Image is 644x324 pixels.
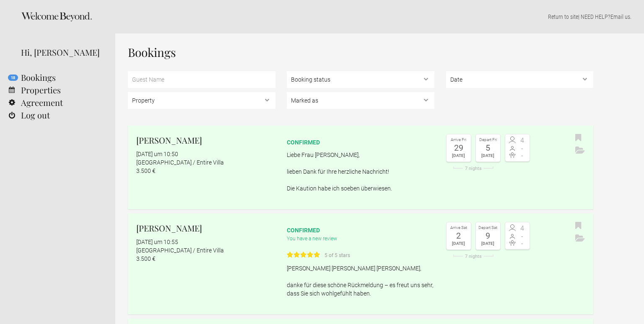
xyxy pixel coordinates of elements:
[478,240,498,247] div: [DATE]
[136,167,156,174] flynt-currency: 3.500 €
[517,233,527,240] span: -
[321,251,350,260] span: 5 of 5 stars
[128,46,593,59] h1: Bookings
[446,254,501,259] div: 7 nights
[21,46,103,59] div: Hi, [PERSON_NAME]
[478,144,498,152] div: 5
[287,226,434,234] div: confirmed
[449,152,469,159] div: [DATE]
[610,13,630,20] a: Email us
[573,232,587,245] button: Archive
[136,255,156,262] flynt-currency: 3.500 €
[287,138,434,147] div: confirmed
[478,224,498,231] div: Depart Sat
[573,220,584,232] button: Bookmark
[287,151,434,201] p: Liebe Frau [PERSON_NAME], lieben Dank für Ihre herzliche Nachricht! Die Kaution habe ich soeben ü...
[449,231,469,240] div: 2
[446,166,501,171] div: 7 nights
[287,234,434,260] div: You have a new review
[517,145,527,152] span: -
[478,152,498,159] div: [DATE]
[478,231,498,240] div: 9
[128,71,275,88] input: Guest Name
[136,134,275,147] h2: [PERSON_NAME]
[517,240,527,247] span: -
[517,137,527,144] span: 4
[136,239,178,245] flynt-date-display: [DATE] um 10:55
[136,158,275,167] div: [GEOGRAPHIC_DATA] / Entire Villa
[128,126,593,209] a: [PERSON_NAME] [DATE] um 10:50 [GEOGRAPHIC_DATA] / Entire Villa 3.500 € confirmed Liebe Frau [PERS...
[517,225,527,232] span: 4
[136,222,275,234] h2: [PERSON_NAME]
[517,152,527,159] span: -
[548,13,578,20] a: Return to site
[478,136,498,144] div: Depart Fri
[287,92,434,109] select: , , ,
[449,136,469,144] div: Arrive Fri
[449,144,469,152] div: 29
[287,71,434,88] select: , ,
[136,246,275,255] div: [GEOGRAPHIC_DATA] / Entire Villa
[128,213,593,314] a: [PERSON_NAME] [DATE] um 10:55 [GEOGRAPHIC_DATA] / Entire Villa 3.500 € confirmed You have a new r...
[449,240,469,247] div: [DATE]
[573,144,587,157] button: Archive
[128,13,631,21] p: | NEED HELP? .
[136,151,178,157] flynt-date-display: [DATE] um 10:50
[287,264,434,306] p: [PERSON_NAME] [PERSON_NAME] [PERSON_NAME], danke für diese schöne Rückmeldung – es freut uns sehr...
[573,132,584,144] button: Bookmark
[8,75,18,81] flynt-notification-badge: 18
[446,71,594,88] select: ,
[449,224,469,231] div: Arrive Sat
